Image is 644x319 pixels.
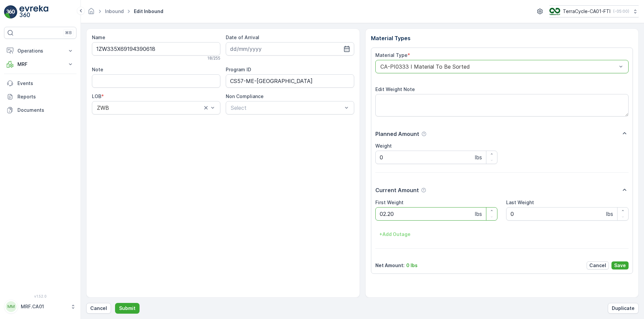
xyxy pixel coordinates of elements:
input: dd/mm/yyyy [226,42,354,56]
p: Save [614,262,626,269]
label: Material Type [375,52,408,58]
p: Submit [119,305,136,312]
button: TerraCycle-CA01-FTI(-05:00) [549,5,639,17]
label: Edit Weight Note [375,86,415,92]
p: Cancel [589,262,606,269]
p: Events [17,80,74,87]
button: Cancel [86,303,111,314]
a: Homepage [88,10,95,16]
label: Name [92,34,105,40]
div: Help Tooltip Icon [421,187,426,193]
button: MRF [4,58,76,71]
p: Duplicate [612,305,635,312]
span: Edit Inbound [132,8,165,15]
button: +Add Outage [375,229,415,240]
a: Documents [4,103,76,117]
img: logo_light-DOdMpM7g.png [19,5,48,19]
p: Net Amount : [375,262,405,269]
p: 18 / 255 [207,56,220,61]
p: lbs [606,210,613,218]
button: Submit [115,303,140,314]
button: Save [611,261,629,269]
p: Current Amount [375,186,419,194]
p: ⌘B [65,30,72,35]
p: Operations [17,48,63,54]
div: MM [6,301,16,312]
a: Inbound [105,8,124,14]
p: ( -05:00 ) [613,9,629,14]
span: v 1.52.0 [4,294,76,298]
p: Material Types [371,34,633,42]
label: Program ID [226,67,251,72]
a: Reports [4,90,76,103]
label: Weight [375,143,392,149]
p: Planned Amount [375,130,419,138]
p: Select [231,104,342,112]
label: LOB [92,93,101,99]
label: First Weight [375,200,404,205]
p: 0 lbs [406,262,418,269]
div: Help Tooltip Icon [421,131,427,137]
label: Date of Arrival [226,34,259,40]
p: MRF.CA01 [21,303,67,310]
button: MMMRF.CA01 [4,300,76,314]
img: logo [4,5,17,19]
p: Cancel [90,305,107,312]
p: + Add Outage [379,231,411,238]
p: Reports [17,93,74,100]
p: Documents [17,107,74,113]
a: Events [4,77,76,90]
label: Last Weight [506,200,534,205]
button: Operations [4,44,76,58]
img: TC_BVHiTW6.png [549,8,560,15]
p: lbs [475,210,482,218]
p: MRF [17,61,63,68]
label: Note [92,67,103,72]
p: lbs [475,153,482,161]
p: TerraCycle-CA01-FTI [563,8,610,15]
label: Non Compliance [226,93,264,99]
button: Duplicate [608,303,639,314]
button: Cancel [587,261,609,269]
